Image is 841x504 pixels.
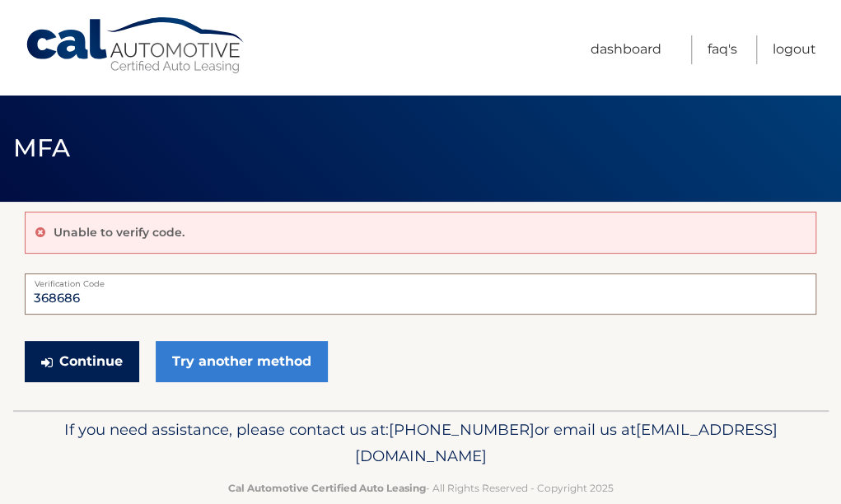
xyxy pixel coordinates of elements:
a: Logout [773,35,816,64]
input: Verification Code [25,273,816,315]
span: [EMAIL_ADDRESS][DOMAIN_NAME] [355,420,778,465]
p: If you need assistance, please contact us at: or email us at [38,417,804,469]
button: Continue [25,341,139,382]
a: FAQ's [708,35,737,64]
p: Unable to verify code. [54,225,185,240]
span: MFA [13,133,71,163]
span: [PHONE_NUMBER] [389,420,535,439]
a: Try another method [156,341,328,382]
label: Verification Code [25,273,816,287]
a: Dashboard [591,35,661,64]
strong: Cal Automotive Certified Auto Leasing [228,482,426,494]
p: - All Rights Reserved - Copyright 2025 [38,479,804,497]
a: Cal Automotive [25,16,247,75]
